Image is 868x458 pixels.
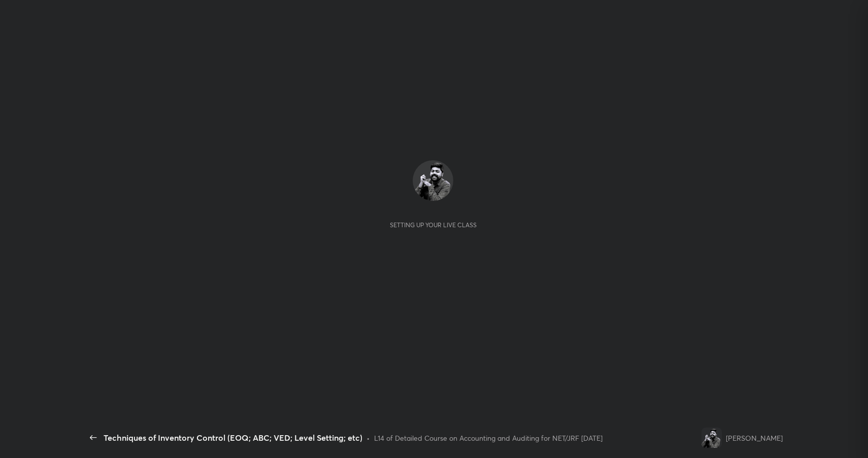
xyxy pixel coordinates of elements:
[413,160,453,201] img: 9af2b4c1818c46ee8a42d2649b7ac35f.png
[726,433,783,443] div: [PERSON_NAME]
[374,433,603,443] div: L14 of Detailed Course on Accounting and Auditing for NET/JRF [DATE]
[390,221,477,229] div: Setting up your live class
[702,428,722,448] img: 9af2b4c1818c46ee8a42d2649b7ac35f.png
[104,432,362,444] div: Techniques of Inventory Control (EOQ; ABC; VED; Level Setting; etc)
[366,433,370,443] div: •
